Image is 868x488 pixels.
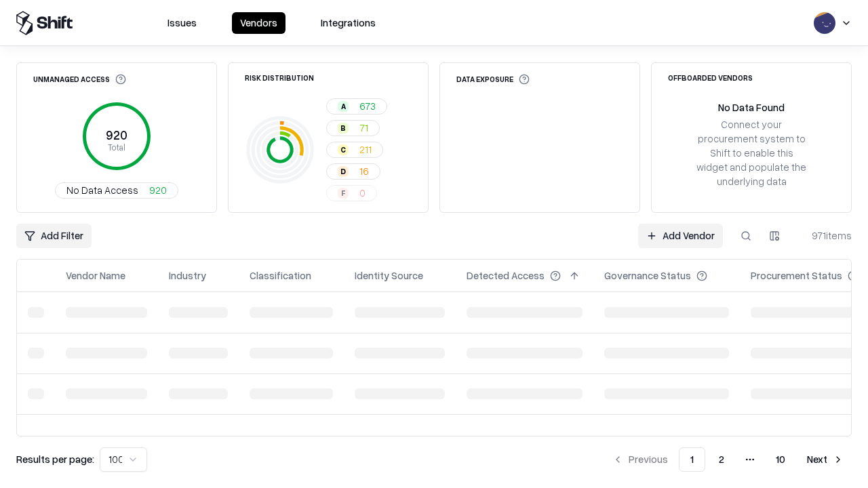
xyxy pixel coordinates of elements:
tspan: 920 [106,127,127,142]
div: Risk Distribution [245,74,314,81]
div: No Data Found [718,100,785,115]
span: 673 [359,99,376,113]
div: Vendor Name [66,268,125,283]
button: 1 [679,447,705,472]
button: C211 [326,142,383,158]
div: Connect your procurement system to Shift to enable this widget and populate the underlying data [695,117,808,189]
button: A673 [326,98,387,115]
div: B [338,123,349,134]
button: Integrations [313,12,384,34]
div: Procurement Status [751,268,842,283]
div: D [338,166,349,177]
button: Add Filter [16,224,92,248]
button: Issues [159,12,205,34]
span: 16 [359,164,369,178]
span: 920 [149,183,167,197]
button: B71 [326,120,380,136]
button: Vendors [232,12,285,34]
tspan: Total [108,142,125,152]
div: C [338,144,349,155]
div: Detected Access [467,268,545,283]
a: Add Vendor [638,224,723,248]
nav: pagination [604,447,852,472]
div: 971 items [797,228,852,243]
div: Classification [250,268,311,283]
div: Industry [169,268,206,283]
div: Data Exposure [456,74,530,85]
button: Next [799,447,852,472]
span: 211 [359,142,372,157]
span: 71 [359,121,368,135]
span: No Data Access [66,183,138,197]
button: 10 [765,447,796,472]
div: Offboarded Vendors [668,74,753,81]
div: A [338,101,349,112]
p: Results per page: [16,452,94,466]
button: No Data Access920 [55,182,178,199]
button: D16 [326,163,380,180]
div: Unmanaged Access [33,74,126,85]
div: Governance Status [604,268,691,283]
div: Identity Source [355,268,423,283]
button: 2 [708,447,735,472]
